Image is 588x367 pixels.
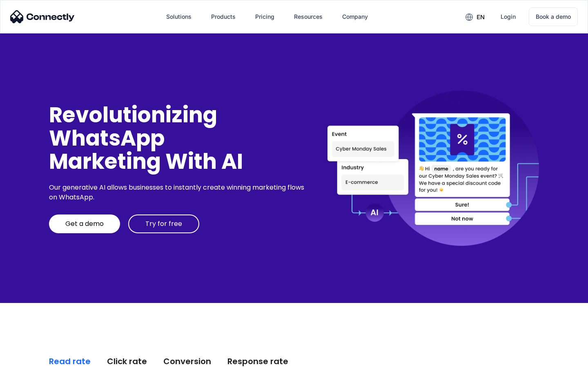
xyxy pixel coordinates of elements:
div: Get a demo [65,220,104,228]
div: Pricing [255,11,274,22]
div: Read rate [49,356,91,367]
div: en [477,11,485,23]
div: Resources [294,11,323,22]
a: Login [494,7,522,27]
a: Book a demo [529,7,578,26]
div: Company [342,11,368,22]
a: Try for free [128,214,199,233]
div: Conversion [163,356,211,367]
div: Our generative AI allows businesses to instantly create winning marketing flows on WhatsApp. [49,183,307,202]
a: Pricing [249,7,281,27]
div: Solutions [166,11,192,22]
a: Get a demo [49,214,120,233]
img: Connectly Logo [10,10,75,23]
div: Click rate [107,356,147,367]
div: Revolutionizing WhatsApp Marketing With AI [49,103,307,173]
div: Products [211,11,236,22]
div: Login [501,11,516,22]
div: Try for free [145,220,182,228]
div: Response rate [227,356,288,367]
